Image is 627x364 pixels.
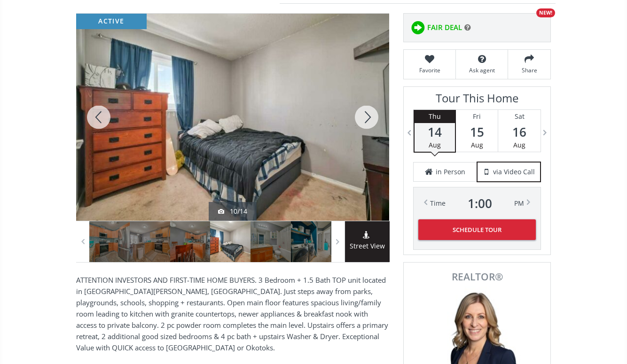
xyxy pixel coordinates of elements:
[415,110,455,123] div: Thu
[408,66,451,74] span: Favorite
[76,14,147,29] div: active
[471,140,483,149] span: Aug
[427,23,462,32] span: FAIR DEAL
[429,140,441,149] span: Aug
[415,125,455,139] span: 14
[456,125,498,139] span: 15
[498,110,541,123] div: Sat
[493,167,535,177] span: via Video Call
[536,8,555,17] div: NEW!
[513,66,546,74] span: Share
[430,197,524,210] div: Time PM
[418,219,536,240] button: Schedule Tour
[461,66,503,74] span: Ask agent
[414,272,540,282] span: REALTOR®
[468,197,492,210] span: 1 : 00
[218,207,247,216] div: 10/14
[436,167,465,177] span: in Person
[76,274,389,353] p: ATTENTION INVESTORS AND FIRST-TIME HOME BUYERS. 3 Bedroom + 1.5 Bath TOP unit located in [GEOGRAP...
[408,18,427,37] img: rating icon
[345,241,390,252] span: Street View
[76,14,389,221] div: 120 Sunrise Terrace NE High River, AB T1V 0C2 - Photo 10 of 14
[456,110,498,123] div: Fri
[498,125,541,139] span: 16
[413,92,541,109] h3: Tour This Home
[513,140,525,149] span: Aug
